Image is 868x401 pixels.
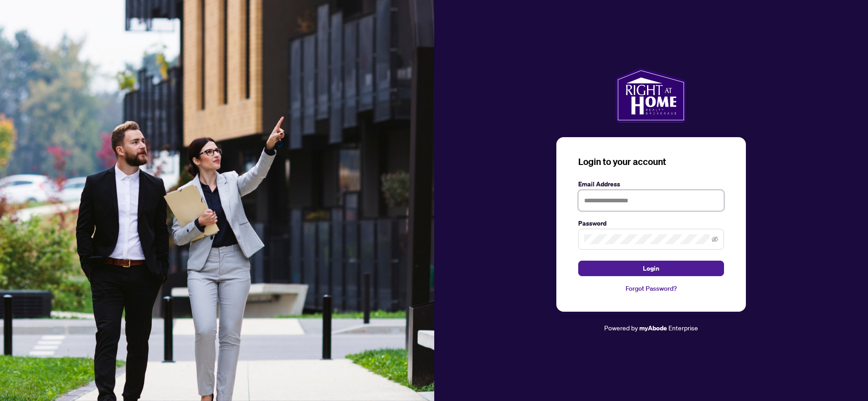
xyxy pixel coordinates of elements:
[712,236,718,242] span: eye-invisible
[604,324,638,332] span: Powered by
[578,218,724,228] label: Password
[578,261,724,276] button: Login
[668,324,698,332] span: Enterprise
[578,283,724,293] a: Forgot Password?
[639,323,667,333] a: myAbode
[578,179,724,189] label: Email Address
[578,155,724,168] h3: Login to your account
[616,68,686,123] img: ma-logo
[643,261,659,276] span: Login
